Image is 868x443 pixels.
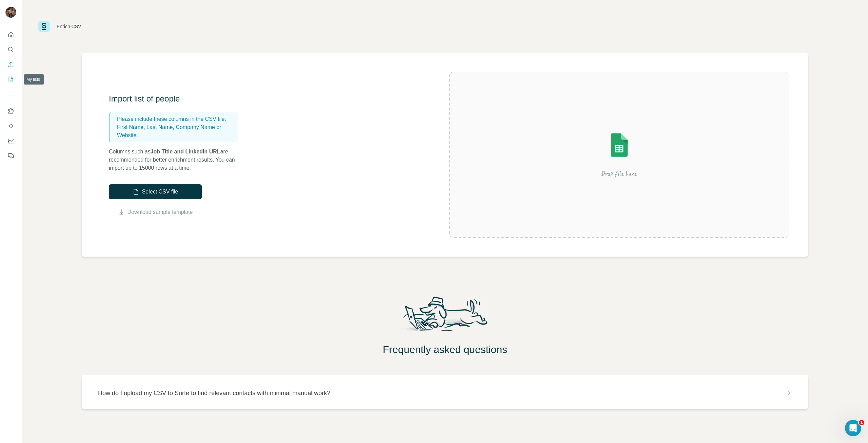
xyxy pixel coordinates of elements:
a: Download sample template [127,208,193,216]
p: Columns such as are recommended for better enrichment results. You can import up to 15000 rows at... [109,148,244,172]
h3: Import list of people [109,93,244,104]
button: Enrich CSV [5,58,16,71]
button: Select CSV file [109,184,202,199]
img: Avatar [5,7,16,18]
button: Use Surfe API [5,120,16,132]
iframe: Intercom live chat [845,420,861,436]
button: Quick start [5,29,16,41]
button: Use Surfe on LinkedIn [5,105,16,117]
img: Surfe Illustration - Drop file here or select below [558,114,680,196]
p: First Name, Last Name, Company Name or Website. [117,123,235,140]
h2: Frequently asked questions [22,344,868,356]
span: Job Title and LinkedIn URL [151,149,220,154]
div: Enrich CSV [57,23,81,30]
button: Download sample template [109,208,202,216]
button: My lists [5,73,16,86]
img: Surfe Logo [38,21,50,32]
span: 1 [859,420,864,425]
img: Surfe Mascot Illustration [396,295,494,338]
button: Search [5,43,16,56]
p: How do I upload my CSV to Surfe to find relevant contacts with minimal manual work? [98,388,330,398]
button: Dashboard [5,135,16,147]
p: Please include these columns in the CSV file: [117,115,235,123]
button: Feedback [5,150,16,162]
